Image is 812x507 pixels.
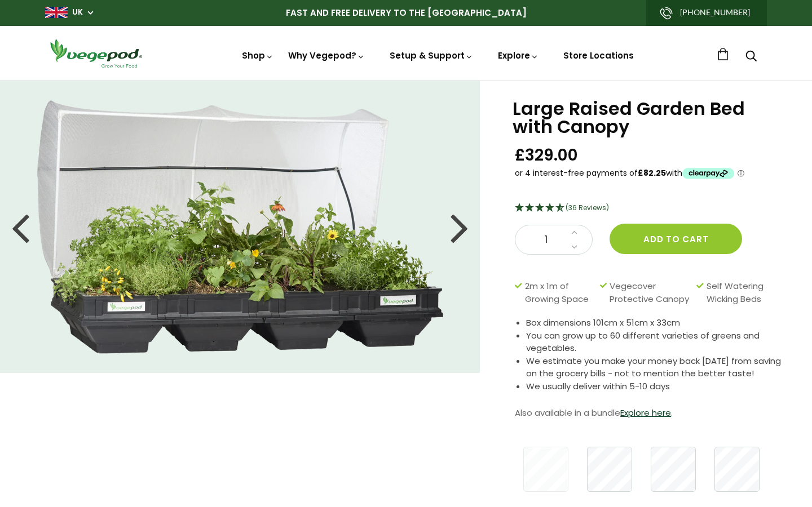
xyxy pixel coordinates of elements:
a: Decrease quantity by 1 [568,240,581,255]
span: 1 [527,233,565,247]
img: Vegepod [45,37,147,69]
li: We estimate you make your money back [DATE] from saving on the grocery bills - not to mention the... [526,355,784,380]
span: Self Watering Wicking Beds [707,280,778,305]
button: Add to cart [610,224,742,254]
span: Vegecover Protective Canopy [610,280,691,305]
a: Why Vegepod? [288,50,365,61]
a: Shop [242,50,273,61]
a: Explore [498,50,539,61]
img: Large Raised Garden Bed with Canopy [37,100,444,354]
a: Store Locations [563,50,634,61]
li: Box dimensions 101cm x 51cm x 33cm [526,317,784,330]
h1: Large Raised Garden Bed with Canopy [513,100,784,136]
span: £329.00 [515,145,578,166]
a: Setup & Support [390,50,473,61]
a: Increase quantity by 1 [568,225,581,240]
span: 2m x 1m of Growing Space [525,280,594,305]
p: Also available in a bundle . [515,404,784,421]
a: Search [745,51,757,63]
a: UK [72,7,83,18]
span: (36 Reviews) [566,203,609,212]
li: We usually deliver within 5-10 days [526,380,784,393]
div: 4.67 Stars - 36 Reviews [515,201,784,216]
li: You can grow up to 60 different varieties of greens and vegetables. [526,330,784,355]
img: gb_large.png [45,7,68,18]
a: Explore here [620,407,671,419]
